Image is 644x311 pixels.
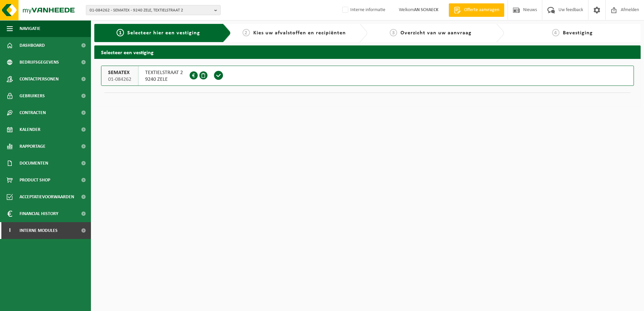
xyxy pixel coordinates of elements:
[20,88,45,104] span: Gebruikers
[86,5,221,15] button: 01-084262 - SEMATEX - 9240 ZELE, TEXTIELSTRAAT 2
[414,7,439,12] strong: AN SCHAECK
[20,104,46,121] span: Contracten
[243,29,250,36] span: 2
[20,172,50,188] span: Product Shop
[101,66,634,86] button: SEMATEX 01-084262 TEXTIELSTRAAT 29240 ZELE
[400,30,472,36] span: Overzicht van uw aanvraag
[563,30,593,36] span: Bevestiging
[253,30,346,36] span: Kies uw afvalstoffen en recipiënten
[20,222,58,239] span: Interne modules
[20,188,74,205] span: Acceptatievoorwaarden
[20,20,40,37] span: Navigatie
[20,54,59,71] span: Bedrijfsgegevens
[108,69,131,76] span: SEMATEX
[94,45,641,59] h2: Selecteer een vestiging
[20,138,45,155] span: Rapportage
[145,69,183,76] span: TEXTIELSTRAAT 2
[462,7,501,13] span: Offerte aanvragen
[449,3,504,17] a: Offerte aanvragen
[20,155,48,172] span: Documenten
[390,29,397,36] span: 3
[20,205,58,222] span: Financial History
[7,222,13,239] span: I
[20,71,59,88] span: Contactpersonen
[341,5,385,15] label: Interne informatie
[117,29,124,36] span: 1
[20,37,45,54] span: Dashboard
[90,5,212,15] span: 01-084262 - SEMATEX - 9240 ZELE, TEXTIELSTRAAT 2
[108,76,131,83] span: 01-084262
[127,30,200,36] span: Selecteer hier een vestiging
[552,29,559,36] span: 4
[20,121,40,138] span: Kalender
[145,76,183,83] span: 9240 ZELE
